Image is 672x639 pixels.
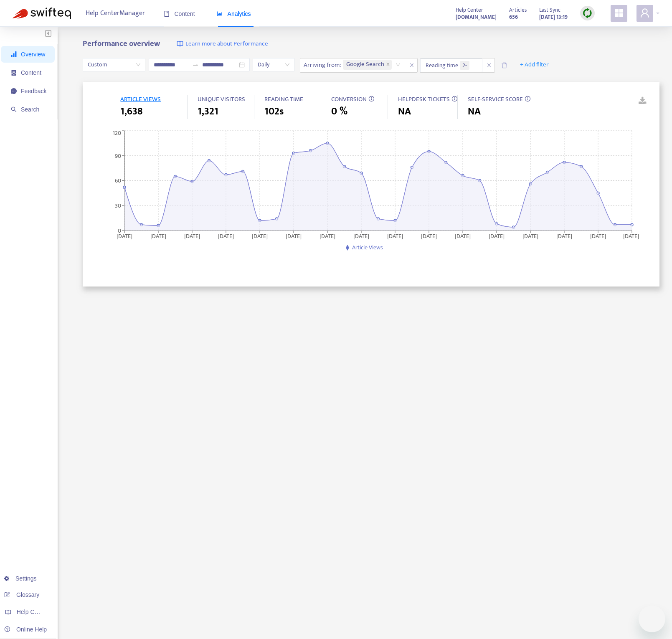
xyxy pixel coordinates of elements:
[509,13,518,22] strong: 656
[264,104,284,119] span: 102s
[13,8,71,19] img: Swifteq
[11,51,17,57] span: signal
[177,41,183,47] img: image-link
[4,626,47,633] a: Online Help
[539,5,560,15] span: Last Sync
[150,231,166,241] tspan: [DATE]
[343,60,392,70] span: Google Search
[386,62,390,67] span: close
[11,88,17,94] span: message
[21,106,39,113] span: Search
[117,231,132,241] tspan: [DATE]
[115,151,121,160] tspan: 90
[420,58,482,72] span: Reading time
[489,231,505,241] tspan: [DATE]
[456,12,497,22] a: [DOMAIN_NAME]
[352,243,383,252] span: Article Views
[484,60,494,70] span: close
[86,5,145,21] span: Help Center Manager
[286,231,302,241] tspan: [DATE]
[556,231,572,241] tspan: [DATE]
[120,94,161,104] span: ARTICLE VIEWS
[4,575,37,582] a: Settings
[387,231,403,241] tspan: [DATE]
[113,128,121,138] tspan: 120
[520,60,549,70] span: + Add filter
[11,70,17,76] span: container
[177,39,268,49] a: Learn more about Performance
[522,231,538,241] tspan: [DATE]
[164,11,170,17] span: book
[83,37,160,50] b: Performance overview
[17,609,51,615] span: Help Centers
[514,58,555,71] button: + Add filter
[460,61,469,70] span: 2 -
[184,231,200,241] tspan: [DATE]
[331,94,367,104] span: CONVERSION
[21,51,45,58] span: Overview
[455,231,471,241] tspan: [DATE]
[509,5,527,15] span: Articles
[185,39,268,49] span: Learn more about Performance
[192,61,199,68] span: swap-right
[614,8,624,18] span: appstore
[421,231,437,241] tspan: [DATE]
[118,226,121,235] tspan: 0
[192,61,199,68] span: to
[640,8,650,18] span: user
[120,104,142,119] span: 1,638
[406,60,417,70] span: close
[501,62,507,68] span: delete
[217,11,223,17] span: area-chart
[198,94,245,104] span: UNIQUE VISITORS
[456,13,497,22] strong: [DOMAIN_NAME]
[346,60,384,70] span: Google Search
[331,104,347,119] span: 0 %
[218,231,234,241] tspan: [DATE]
[468,94,523,104] span: SELF-SERVICE SCORE
[21,88,46,94] span: Feedback
[398,104,411,119] span: NA
[252,231,268,241] tspan: [DATE]
[11,106,17,112] span: search
[164,10,195,17] span: Content
[258,58,289,71] span: Daily
[198,104,218,119] span: 1,321
[590,231,606,241] tspan: [DATE]
[4,591,39,598] a: Glossary
[639,606,665,632] iframe: Button to launch messaging window
[88,58,140,71] span: Custom
[21,69,41,76] span: Content
[353,231,369,241] tspan: [DATE]
[217,10,251,17] span: Analytics
[300,58,342,72] span: Arriving from :
[398,94,450,104] span: HELPDESK TICKETS
[582,8,593,18] img: sync.dc5367851b00ba804db3.png
[456,5,483,15] span: Help Center
[539,13,568,22] strong: [DATE] 13:19
[468,104,481,119] span: NA
[115,176,121,185] tspan: 60
[264,94,303,104] span: READING TIME
[624,231,639,241] tspan: [DATE]
[115,201,121,210] tspan: 30
[320,231,335,241] tspan: [DATE]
